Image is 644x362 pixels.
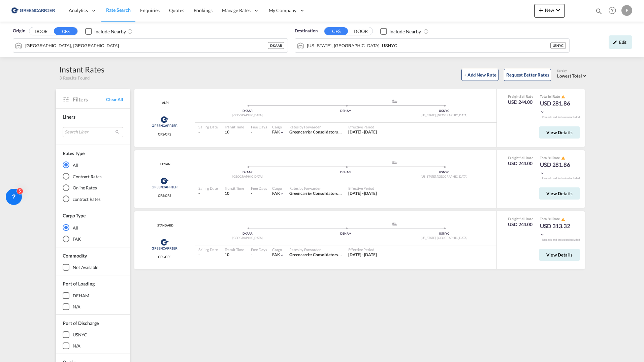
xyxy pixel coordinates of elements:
[540,161,574,177] div: USD 281.86
[106,7,131,13] span: Rate Search
[557,71,588,79] md-select: Select: Lowest Total
[391,161,399,164] md-icon: assets/icons/custom/ship-fill.svg
[198,232,297,236] div: DKAAR
[94,28,126,35] div: Include Nearby
[225,252,244,258] div: 10
[546,252,573,258] span: View Details
[251,129,252,135] div: -
[198,191,218,197] div: -
[389,28,421,35] div: Include Nearby
[520,94,525,98] span: Sell
[295,28,318,34] span: Destination
[63,150,85,157] div: Rates Type
[297,232,395,236] div: DEHAM
[169,7,184,13] span: Quotes
[289,129,383,134] span: Greencarrier Consolidators ([GEOGRAPHIC_DATA])
[158,254,171,259] span: CFS/CFS
[348,191,377,197] div: 01 Sep 2025 - 30 Sep 2025
[59,64,104,75] div: Instant Rates
[348,252,377,258] div: 01 Sep 2025 - 31 Oct 2025
[158,132,171,137] span: CFS/CFS
[557,73,582,79] span: Lowest Total
[25,40,268,51] input: Search by Port
[160,101,169,105] span: ALPI
[198,109,297,113] div: DKAAR
[537,115,585,119] div: Remark and Inclusion included
[150,113,180,130] img: Greencarrier Consolidators
[198,247,218,252] div: Sailing Date
[280,253,284,258] md-icon: icon-chevron-down
[508,155,533,160] div: Freight Rate
[289,247,342,252] div: Rates by Forwarder
[73,304,80,310] div: N/A
[595,7,603,18] div: icon-magnify
[504,69,551,81] button: Request Better Rates
[621,5,632,16] div: F
[534,4,565,18] button: icon-plus 400-fgNewicon-chevron-down
[150,175,180,191] img: Greencarrier Consolidators
[508,221,533,228] div: USD 244.00
[272,252,280,257] span: FAK
[73,96,106,103] span: Filters
[198,124,218,129] div: Sailing Date
[508,99,533,105] div: USD 244.00
[540,171,545,176] md-icon: icon-chevron-down
[546,130,573,135] span: View Details
[537,238,585,242] div: Remark and Inclusion included
[198,170,297,175] div: DKAAR
[561,95,565,99] md-icon: icon-alert
[63,253,87,259] span: Commodity
[13,28,25,34] span: Origin
[348,252,377,257] span: [DATE] - [DATE]
[268,42,284,49] div: DKAAR
[289,252,383,257] span: Greencarrier Consolidators ([GEOGRAPHIC_DATA])
[251,186,267,191] div: Free Days
[550,42,566,49] div: USNYC
[289,191,342,197] div: Greencarrier Consolidators (Denmark)
[63,224,123,231] md-radio-button: All
[324,27,348,35] button: CFS
[159,162,171,167] div: Contract / Rate Agreement / Tariff / Spot Pricing Reference Number: LEMAN
[395,113,493,118] div: [US_STATE], [GEOGRAPHIC_DATA]
[150,236,180,253] img: Greencarrier Consolidators
[289,252,342,258] div: Greencarrier Consolidators (Denmark)
[380,28,421,35] md-checkbox: Checkbox No Ink
[63,161,123,168] md-radio-button: All
[520,217,525,221] span: Sell
[106,96,123,102] span: Clear All
[272,191,280,196] span: FAK
[63,320,99,326] span: Port of Discharge
[348,186,377,191] div: Effective Period
[395,236,493,240] div: [US_STATE], [GEOGRAPHIC_DATA]
[198,236,297,240] div: [GEOGRAPHIC_DATA]
[63,212,86,219] div: Cargo Type
[508,160,533,167] div: USD 244.00
[198,113,297,118] div: [GEOGRAPHIC_DATA]
[63,303,123,310] md-checkbox: N/A
[272,129,280,134] span: FAK
[63,184,123,191] md-radio-button: Online Rates
[194,7,213,13] span: Bookings
[222,7,251,14] span: Manage Rates
[348,191,377,196] span: [DATE] - [DATE]
[225,191,244,197] div: 10
[613,40,617,44] md-icon: icon-pencil
[561,217,565,221] md-icon: icon-alert
[85,28,126,35] md-checkbox: Checkbox No Ink
[554,6,562,14] md-icon: icon-chevron-down
[348,247,377,252] div: Effective Period
[63,292,123,299] md-checkbox: DEHAM
[395,175,493,179] div: [US_STATE], [GEOGRAPHIC_DATA]
[63,173,123,180] md-radio-button: Contract Rates
[537,6,545,14] md-icon: icon-plus 400-fg
[348,124,377,129] div: Effective Period
[561,156,565,160] md-icon: icon-alert
[391,99,399,103] md-icon: assets/icons/custom/ship-fill.svg
[539,126,580,139] button: View Details
[269,7,296,14] span: My Company
[540,99,574,116] div: USD 281.86
[560,155,565,160] button: icon-alert
[54,27,77,35] button: CFS
[540,222,574,238] div: USD 313.32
